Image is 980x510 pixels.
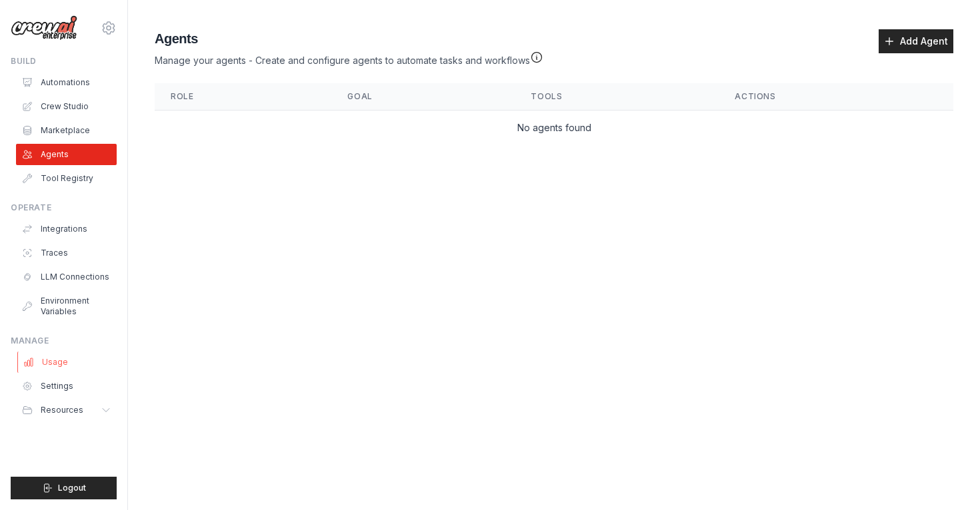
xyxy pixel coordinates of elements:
button: Logout [11,477,117,499]
th: Goal [331,83,515,111]
th: Role [155,83,331,111]
a: LLM Connections [16,266,117,288]
a: Add Agent [879,29,953,53]
td: No agents found [155,111,953,146]
a: Crew Studio [16,96,117,117]
a: Environment Variables [16,290,117,322]
th: Actions [719,83,953,111]
a: Tool Registry [16,168,117,189]
a: Usage [17,352,118,373]
p: Manage your agents - Create and configure agents to automate tasks and workflows [155,48,543,67]
button: Resources [16,399,117,421]
div: Manage [11,336,117,346]
div: Build [11,56,117,67]
th: Tools [515,83,719,111]
h2: Agents [155,29,543,48]
a: Agents [16,144,117,165]
img: Logo [11,15,77,41]
a: Marketplace [16,120,117,141]
a: Integrations [16,218,117,240]
span: Logout [58,483,86,493]
a: Settings [16,376,117,397]
a: Traces [16,242,117,264]
a: Automations [16,72,117,93]
span: Resources [41,405,83,415]
div: Operate [11,202,117,213]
